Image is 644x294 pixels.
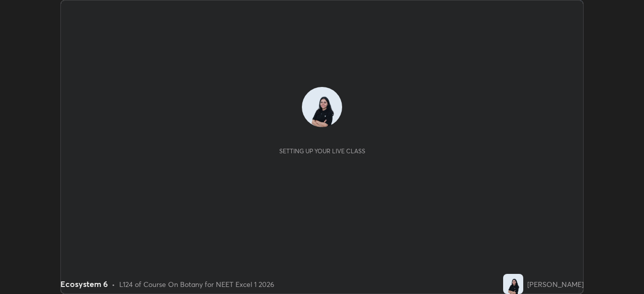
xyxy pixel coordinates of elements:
[60,278,108,290] div: Ecosystem 6
[302,87,342,127] img: 682439d8e90a44c985a6d4fe2be3bbc8.jpg
[527,279,584,289] div: [PERSON_NAME]
[503,274,523,294] img: 682439d8e90a44c985a6d4fe2be3bbc8.jpg
[112,279,115,289] div: •
[279,147,365,155] div: Setting up your live class
[119,279,274,289] div: L124 of Course On Botany for NEET Excel 1 2026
